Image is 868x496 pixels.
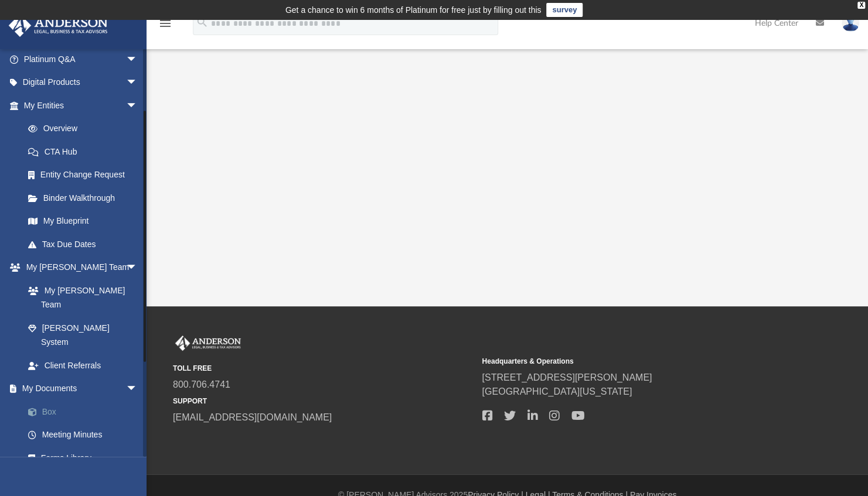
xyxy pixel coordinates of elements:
[285,3,542,17] div: Get a chance to win 6 months of Platinum for free just by filling out this
[546,3,583,17] a: survey
[126,94,149,118] span: arrow_drop_down
[173,363,474,374] small: TOLL FREE
[158,16,172,30] i: menu
[8,256,149,279] a: My [PERSON_NAME] Teamarrow_drop_down
[173,336,243,351] img: Anderson Advisors Platinum Portal
[16,316,149,354] a: [PERSON_NAME] System
[8,71,155,94] a: Digital Productsarrow_drop_down
[158,22,172,30] a: menu
[173,412,332,422] a: [EMAIL_ADDRESS][DOMAIN_NAME]
[16,163,155,187] a: Entity Change Request
[8,377,155,401] a: My Documentsarrow_drop_down
[8,47,155,71] a: Platinum Q&Aarrow_drop_down
[126,377,149,401] span: arrow_drop_down
[16,232,155,256] a: Tax Due Dates
[16,210,149,233] a: My Blueprint
[126,47,149,71] span: arrow_drop_down
[173,379,230,389] a: 800.706.4741
[8,94,155,117] a: My Entitiesarrow_drop_down
[173,396,474,406] small: SUPPORT
[16,279,144,316] a: My [PERSON_NAME] Team
[126,71,149,95] span: arrow_drop_down
[126,256,149,280] span: arrow_drop_down
[857,2,865,9] div: close
[482,386,632,396] a: [GEOGRAPHIC_DATA][US_STATE]
[5,14,111,37] img: Anderson Advisors Platinum Portal
[842,15,859,32] img: User Pic
[16,446,149,470] a: Forms Library
[16,423,155,447] a: Meeting Minutes
[16,140,155,163] a: CTA Hub
[16,117,155,141] a: Overview
[16,354,149,377] a: Client Referrals
[16,186,155,210] a: Binder Walkthrough
[482,356,782,367] small: Headquarters & Operations
[196,16,209,29] i: search
[16,400,155,423] a: Box
[482,372,652,382] a: [STREET_ADDRESS][PERSON_NAME]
